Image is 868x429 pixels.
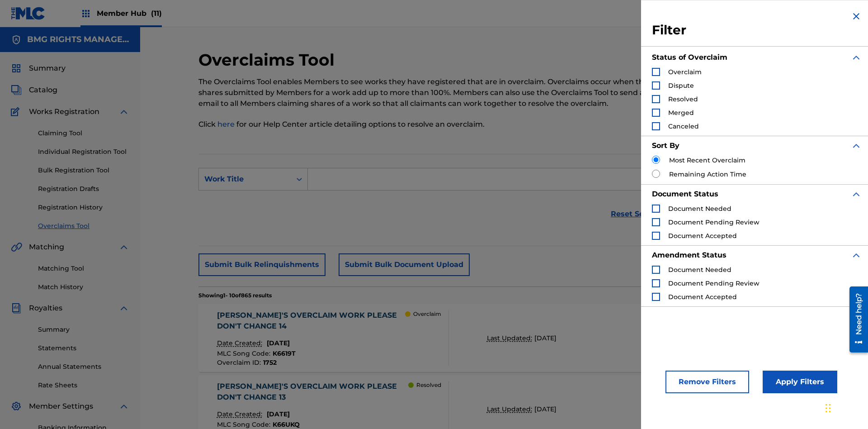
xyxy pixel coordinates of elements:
a: Individual Registration Tool [38,147,129,157]
p: Showing 1 - 10 of 865 results [198,291,272,300]
a: Registration History [38,203,129,212]
div: Drag [826,395,831,422]
img: expand [851,52,862,63]
a: Match History [38,282,129,292]
span: [DATE] [267,339,290,347]
p: Last Updated: [487,405,534,414]
a: CatalogCatalog [11,85,57,95]
img: Top Rightsholders [80,8,91,19]
span: Document Pending Review [668,218,759,226]
span: Canceled [668,122,699,130]
img: Summary [11,63,22,74]
form: Search Form [198,168,810,232]
span: [DATE] [534,334,557,342]
a: here [217,120,236,129]
span: K66UKQ [273,420,300,429]
h5: BMG RIGHTS MANAGEMENT US, LLC [27,34,129,45]
span: Document Accepted [668,293,737,301]
img: expand [118,303,129,314]
a: Registration Drafts [38,184,129,194]
span: MLC Song Code : [217,420,273,429]
strong: Sort By [652,141,679,150]
a: Annual Statements [38,362,129,372]
a: Reset Search [606,204,665,224]
img: Member Settings [11,401,22,412]
img: expand [851,189,862,200]
strong: Amendment Status [652,251,726,259]
p: Date Created: [217,410,264,419]
strong: Document Status [652,190,718,198]
span: MLC Song Code : [217,349,273,357]
img: expand [118,106,129,117]
a: Summary [38,325,129,334]
a: Overclaims Tool [38,221,129,231]
span: [DATE] [534,405,557,413]
img: close [851,11,862,22]
img: expand [851,250,862,261]
a: Statements [38,343,129,353]
img: Accounts [11,34,22,45]
span: Overclaim [668,68,702,76]
span: Matching [29,242,64,253]
a: [PERSON_NAME]'S OVERCLAIM WORK PLEASE DON'T CHANGE 14Date Created:[DATE]MLC Song Code:K6619TOverc... [198,304,810,372]
img: Works Registration [11,106,23,117]
span: Member Settings [29,401,93,412]
img: Royalties [11,303,22,314]
span: Summary [29,63,66,74]
span: Resolved [668,95,698,103]
h3: Filter [652,22,862,38]
span: K6619T [273,349,296,357]
img: MLC Logo [11,7,46,20]
img: Matching [11,242,22,253]
img: expand [118,401,129,412]
span: Document Accepted [668,232,737,240]
p: Overclaim [413,310,441,318]
p: Last Updated: [487,334,534,343]
a: Bulk Registration Tool [38,166,129,175]
span: [DATE] [267,410,290,418]
img: expand [118,242,129,253]
a: SummarySummary [11,63,66,74]
div: Work Title [204,174,286,185]
span: Overclaim ID : [217,358,263,367]
span: Catalog [29,85,57,95]
span: Document Needed [668,266,731,274]
button: Submit Bulk Relinquishments [198,253,325,276]
button: Submit Bulk Document Upload [339,253,470,276]
span: 1752 [263,358,277,367]
h2: Overclaims Tool [198,50,339,70]
label: Most Recent Overclaim [669,156,745,165]
div: [PERSON_NAME]'S OVERCLAIM WORK PLEASE DON'T CHANGE 14 [217,310,406,332]
img: expand [851,140,862,151]
span: (11) [151,9,162,18]
span: Document Needed [668,205,731,213]
button: Apply Filters [763,371,837,393]
span: Royalties [29,303,62,314]
p: Resolved [416,381,441,389]
span: Document Pending Review [668,279,759,287]
div: [PERSON_NAME]'S OVERCLAIM WORK PLEASE DON'T CHANGE 13 [217,381,409,403]
button: Remove Filters [665,371,749,393]
p: Click for our Help Center article detailing options to resolve an overclaim. [198,119,669,130]
a: Claiming Tool [38,129,129,138]
span: Merged [668,109,694,117]
p: Date Created: [217,338,264,348]
strong: Status of Overclaim [652,53,727,62]
p: The Overclaims Tool enables Members to see works they have registered that are in overclaim. Over... [198,76,669,109]
label: Remaining Action Time [669,170,746,179]
span: Dispute [668,81,694,90]
span: Member Hub [97,8,162,19]
a: Rate Sheets [38,381,129,390]
img: Catalog [11,85,22,95]
a: Matching Tool [38,264,129,273]
iframe: Resource Center [843,281,868,358]
span: Works Registration [29,106,99,117]
iframe: Chat Widget [823,386,868,429]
